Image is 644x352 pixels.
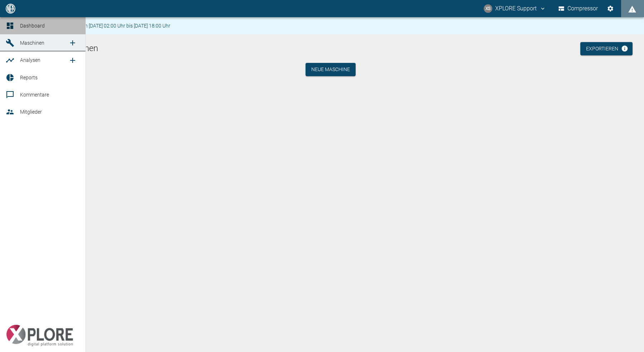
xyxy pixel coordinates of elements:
button: compressors@neaxplore.com [483,2,547,15]
a: Neue Maschine [306,63,356,76]
a: new /machines [65,36,80,50]
button: Compressor [557,2,600,15]
h1: Aktuelle Maschinen [26,43,638,54]
a: Exportieren [580,42,633,55]
svg: Jetzt mit HF Export [621,45,628,52]
span: Kommentare [20,92,49,98]
img: Xplore Logo [6,325,73,346]
div: Wartungsarbeiten von [DATE] 02:00 Uhr bis [DATE] 18:00 Uhr [38,19,170,32]
span: powered by [9,315,33,322]
button: Einstellungen [604,2,617,15]
a: new /analyses/list/0 [65,53,80,68]
div: XS [484,4,492,13]
span: Analysen [20,57,40,63]
span: Reports [20,75,38,80]
span: Maschinen [20,40,44,46]
span: Mitglieder [20,109,42,115]
img: logo [5,4,16,13]
span: Dashboard [20,23,45,29]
